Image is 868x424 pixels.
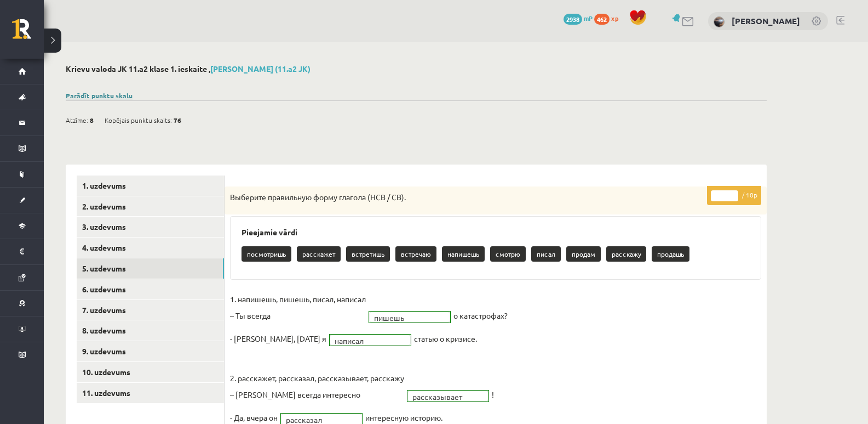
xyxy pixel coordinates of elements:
[77,176,224,196] a: 1. uzdevums
[210,64,311,74] a: [PERSON_NAME] (11.a2 JK)
[611,14,618,22] span: xp
[12,19,44,47] a: Rīgas 1. Tālmācības vidusskola
[606,246,646,262] p: расскажу
[66,112,88,128] span: Atzīme:
[105,112,172,128] span: Kopējais punktu skaits:
[346,246,390,262] p: встретишь
[77,258,224,279] a: 5. uzdevums
[584,14,593,22] span: mP
[77,341,224,361] a: 9. uzdevums
[594,14,610,25] span: 462
[77,320,224,341] a: 8. uzdevums
[174,112,181,128] span: 76
[714,16,725,27] img: Mikus Pavlauskis
[330,335,411,346] a: написал
[594,14,624,22] a: 462 xp
[412,391,474,402] span: рассказывает
[242,246,291,262] p: посмотришь
[407,391,488,402] a: рассказывает
[374,312,435,323] span: пишешь
[77,362,224,382] a: 10. uzdevums
[490,246,526,262] p: смотрю
[395,246,436,262] p: встречаю
[732,15,800,26] a: [PERSON_NAME]
[652,246,689,262] p: продашь
[90,112,94,128] span: 8
[707,186,761,205] p: / 10p
[335,335,396,346] span: написал
[242,228,750,237] h3: Pieejamie vārdi
[66,64,767,74] h2: Krievu valoda JK 11.a2 klase 1. ieskaite ,
[77,196,224,217] a: 2. uzdevums
[66,91,133,100] a: Parādīt punktu skalu
[297,246,341,262] p: расскажет
[564,14,593,22] a: 2938 mP
[77,217,224,237] a: 3. uzdevums
[77,300,224,320] a: 7. uzdevums
[442,246,485,262] p: напишешь
[230,291,366,324] p: 1. напишешь, пишешь, писал, написал – Ты всегда
[77,383,224,403] a: 11. uzdevums
[77,238,224,258] a: 4. uzdevums
[566,246,601,262] p: продам
[564,14,582,25] span: 2938
[230,330,326,347] p: - [PERSON_NAME], [DATE] я
[230,192,706,203] p: Выберите правильную форму глагола (НСВ / СВ).
[369,312,450,323] a: пишешь
[230,353,404,403] p: 2. расскажет, рассказал, рассказывает, расскажу – [PERSON_NAME] всегда интересно
[531,246,561,262] p: писал
[77,279,224,299] a: 6. uzdevums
